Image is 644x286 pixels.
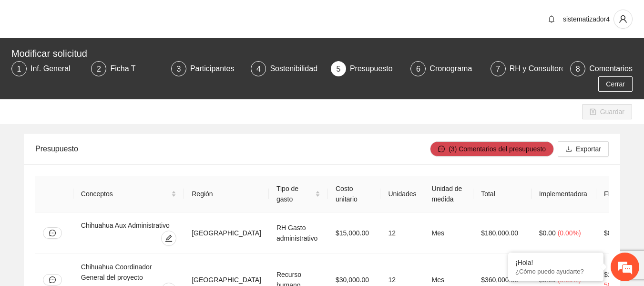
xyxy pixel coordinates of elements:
span: $0.00 [539,229,556,237]
p: ¿Cómo puedo ayudarte? [515,268,596,275]
td: $15,000.00 [328,212,380,254]
td: 12 [380,212,424,254]
button: downloadExportar [558,141,609,157]
div: ¡Hola! [515,259,596,266]
div: 6Cronograma [410,61,482,76]
button: bell [544,11,559,27]
div: Ficha T [110,61,143,76]
button: message(3) Comentarios del presupuesto [430,141,554,157]
div: Presupuesto [350,61,400,76]
button: saveGuardar [582,104,632,119]
th: Total [473,176,532,212]
span: 2 [97,65,101,73]
span: 7 [496,65,500,73]
span: $0.00 [604,229,621,237]
span: $180,000.00 [604,271,641,278]
div: 4Sostenibilidad [251,61,323,76]
div: 1Inf. General [11,61,83,76]
th: Región [184,176,269,212]
div: Sostenibilidad [270,61,325,76]
th: Tipo de gasto [269,176,328,212]
th: Conceptos [73,176,184,212]
span: message [438,146,445,153]
td: [GEOGRAPHIC_DATA] [184,212,269,254]
span: download [565,146,572,153]
span: (3) Comentarios del presupuesto [449,144,546,154]
td: $180,000.00 [473,212,532,254]
span: Conceptos [81,189,169,199]
div: Participantes [190,61,242,76]
div: 7RH y Consultores [491,61,562,76]
span: message [49,276,56,283]
td: RH Gasto administrativo [269,212,328,254]
button: edit [161,231,176,246]
span: 1 [17,65,21,73]
div: Chihuahua Coordinador General del proyecto [81,262,176,283]
button: message [43,274,62,286]
span: message [49,230,56,236]
span: user [614,15,632,23]
span: Exportar [576,144,601,154]
span: Tipo de gasto [276,183,313,204]
button: message [43,227,62,239]
button: user [613,10,633,29]
span: 3 [176,65,181,73]
button: Cerrar [598,76,633,92]
th: Implementadora [532,176,596,212]
th: Costo unitario [328,176,380,212]
span: ( 0.00% ) [558,229,581,237]
div: 2Ficha T [91,61,163,76]
td: Mes [424,212,474,254]
th: Unidad de medida [424,176,474,212]
span: 6 [416,65,420,73]
div: 8Comentarios [570,61,633,76]
span: Cerrar [606,79,625,89]
span: bell [544,15,559,23]
span: sistematizador4 [563,15,610,23]
div: 5Presupuesto [331,61,403,76]
div: Cronograma [429,61,480,76]
div: Chihuahua Aux Administrativo [81,220,176,231]
div: RH y Consultores [510,61,577,76]
span: 5 [336,65,340,73]
span: 4 [256,65,261,73]
span: edit [162,234,176,242]
span: 8 [576,65,580,73]
div: Modificar solicitud [11,46,627,61]
div: Presupuesto [35,135,430,162]
div: Comentarios [589,61,633,76]
th: Unidades [380,176,424,212]
div: 3Participantes [171,61,243,76]
div: Inf. General [31,61,78,76]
